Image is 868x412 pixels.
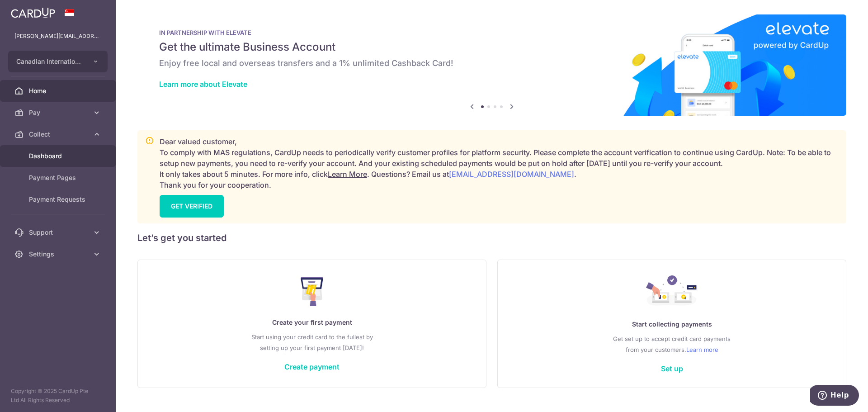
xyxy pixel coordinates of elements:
[11,7,55,18] img: CardUp
[159,58,825,69] h6: Enjoy free local and overseas transfers and a 1% unlimited Cashback Card!
[29,250,89,259] span: Settings
[29,152,89,161] span: Dashboard
[159,80,247,89] a: Learn more about Elevate
[810,385,859,407] iframe: Opens a widget where you can find more information
[156,317,468,328] p: Create your first payment
[160,195,224,218] a: GET VERIFIED
[29,173,89,182] span: Payment Pages
[159,40,825,54] h5: Get the ultimate Business Account
[14,32,101,41] p: [PERSON_NAME][EMAIL_ADDRESS][PERSON_NAME][DOMAIN_NAME]
[160,136,839,190] p: Dear valued customer, To comply with MAS regulations, CardUp needs to periodically verify custome...
[8,51,108,72] button: Canadian International School Pte Ltd
[661,364,683,373] a: Set up
[449,170,574,179] a: [EMAIL_ADDRESS][DOMAIN_NAME]
[137,231,846,245] h5: Let’s get you started
[686,344,718,355] a: Learn more
[301,277,324,306] img: Make Payment
[16,57,83,66] span: Canadian International School Pte Ltd
[156,331,468,353] p: Start using your credit card to the fullest by setting up your first payment [DATE]!
[159,29,825,36] p: IN PARTNERSHIP WITH ELEVATE
[516,319,828,330] p: Start collecting payments
[137,14,846,116] img: Renovation banner
[284,362,340,371] a: Create payment
[29,228,89,237] span: Support
[29,86,89,95] span: Home
[29,130,89,139] span: Collect
[29,195,89,204] span: Payment Requests
[328,170,367,179] a: Learn More
[646,275,698,308] img: Collect Payment
[29,108,89,117] span: Pay
[516,333,828,355] p: Get set up to accept credit card payments from your customers.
